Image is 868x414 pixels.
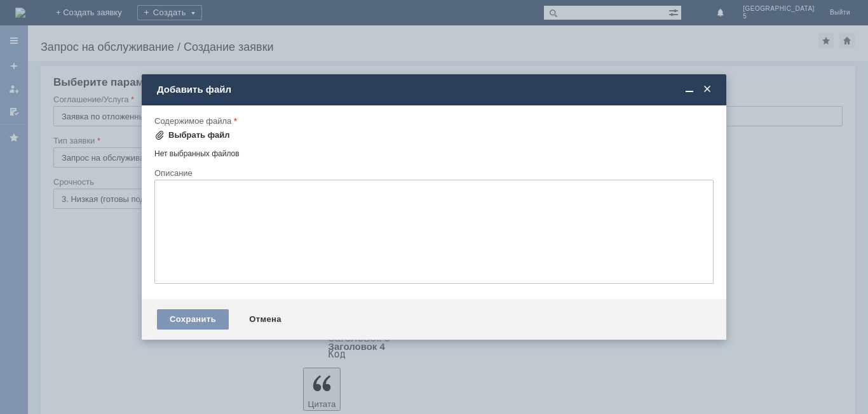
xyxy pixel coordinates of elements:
span: Закрыть [701,84,714,95]
span: Свернуть (Ctrl + M) [683,84,696,95]
div: Выбрать файл [168,130,230,140]
div: Нет выбранных файлов [154,144,714,159]
div: Прошу удалить отложенный чек [PERSON_NAME] [PERSON_NAME] [5,5,186,25]
div: Описание [154,169,711,177]
div: Содержимое файла [154,117,711,125]
div: Добавить файл [157,84,714,95]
